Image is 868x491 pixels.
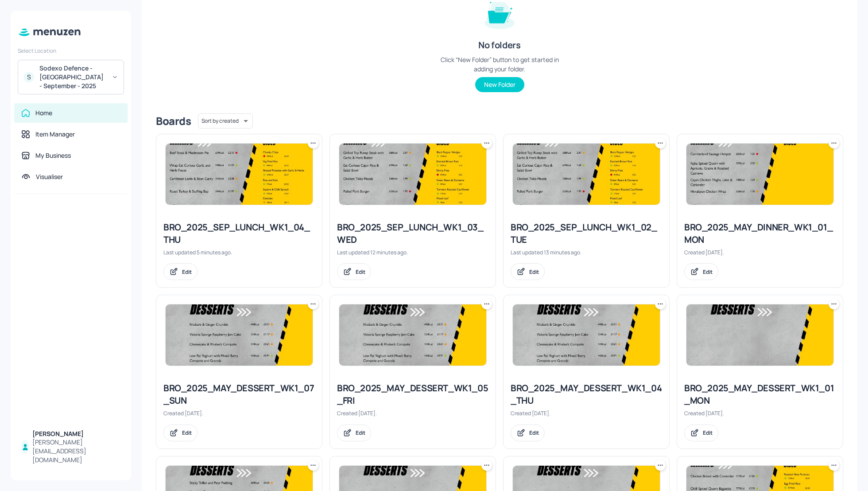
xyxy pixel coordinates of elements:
[163,409,315,417] div: Created [DATE].
[513,144,660,205] img: 2025-05-08-1746705680877yauq63gr7pb.jpeg
[339,304,486,366] img: 2025-05-08-1746712959214bni76kt6uui.jpeg
[23,72,34,82] div: S
[684,221,836,246] div: BRO_2025_MAY_DINNER_WK1_01_MON
[513,304,660,366] img: 2025-05-08-1746712959214bni76kt6uui.jpeg
[35,109,52,117] div: Home
[337,409,488,417] div: Created [DATE].
[182,268,192,276] div: Edit
[182,429,192,436] div: Edit
[703,429,713,436] div: Edit
[163,249,315,256] div: Last updated 5 minutes ago.
[163,382,315,407] div: BRO_2025_MAY_DESSERT_WK1_07_SUN
[32,438,120,464] div: [PERSON_NAME][EMAIL_ADDRESS][DOMAIN_NAME]
[684,409,836,417] div: Created [DATE].
[529,268,539,276] div: Edit
[686,144,833,205] img: 2025-05-08-174670791069288rujbmpdx.jpeg
[356,429,365,436] div: Edit
[337,249,488,256] div: Last updated 12 minutes ago.
[478,39,520,51] div: No folders
[511,409,662,417] div: Created [DATE].
[163,221,315,246] div: BRO_2025_SEP_LUNCH_WK1_04_THU
[198,112,253,130] div: Sort by created
[337,382,488,407] div: BRO_2025_MAY_DESSERT_WK1_05_FRI
[511,221,662,246] div: BRO_2025_SEP_LUNCH_WK1_02_TUE
[475,77,524,92] button: New Folder
[339,144,486,205] img: 2025-05-08-1746705680877yauq63gr7pb.jpeg
[35,130,75,139] div: Item Manager
[39,64,106,90] div: Sodexo Defence - [GEOGRAPHIC_DATA] - September - 2025
[35,151,71,160] div: My Business
[433,55,566,74] div: Click “New Folder” button to get started in adding your folder.
[156,114,191,128] div: Boards
[18,47,124,55] div: Select Location
[36,172,63,181] div: Visualiser
[686,304,833,366] img: 2025-05-08-1746712450279cmjftoxozvn.jpeg
[337,221,488,246] div: BRO_2025_SEP_LUNCH_WK1_03_WED
[511,249,662,256] div: Last updated 13 minutes ago.
[166,144,313,205] img: 2025-09-02-1756822090548kzb2fzvvftb.jpeg
[32,429,120,438] div: [PERSON_NAME]
[356,268,365,276] div: Edit
[511,382,662,407] div: BRO_2025_MAY_DESSERT_WK1_04_THU
[166,304,313,366] img: 2025-05-08-1746712959214bni76kt6uui.jpeg
[684,249,836,256] div: Created [DATE].
[703,268,713,276] div: Edit
[529,429,539,436] div: Edit
[684,382,836,407] div: BRO_2025_MAY_DESSERT_WK1_01_MON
